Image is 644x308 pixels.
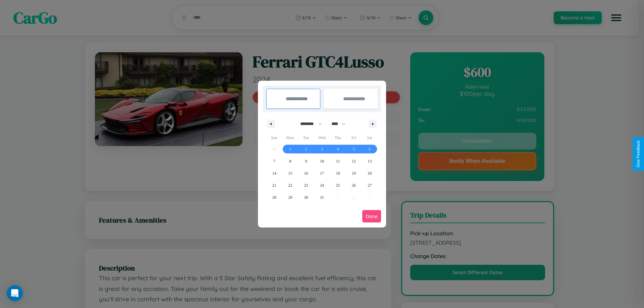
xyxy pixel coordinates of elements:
[320,167,324,179] span: 17
[289,155,291,167] span: 8
[336,167,340,179] span: 18
[353,143,355,155] span: 5
[336,179,340,191] span: 25
[288,179,292,191] span: 22
[362,143,378,155] button: 6
[266,191,282,203] button: 28
[298,179,314,191] button: 23
[362,167,378,179] button: 20
[368,155,372,167] span: 13
[352,155,356,167] span: 12
[266,155,282,167] button: 7
[330,179,346,191] button: 25
[305,143,307,155] span: 2
[266,167,282,179] button: 14
[346,179,362,191] button: 26
[352,167,356,179] span: 19
[314,132,330,143] span: Wed
[330,155,346,167] button: 11
[7,285,23,301] div: Open Intercom Messenger
[362,155,378,167] button: 13
[304,179,308,191] span: 23
[330,143,346,155] button: 4
[305,155,307,167] span: 9
[288,191,292,203] span: 29
[289,143,291,155] span: 1
[346,167,362,179] button: 19
[282,155,298,167] button: 8
[362,132,378,143] span: Sat
[282,167,298,179] button: 15
[272,191,276,203] span: 28
[298,155,314,167] button: 9
[266,132,282,143] span: Sun
[273,155,275,167] span: 7
[346,132,362,143] span: Fri
[352,179,356,191] span: 26
[362,179,378,191] button: 27
[298,191,314,203] button: 30
[288,167,292,179] span: 15
[330,132,346,143] span: Thu
[321,143,323,155] span: 3
[368,167,372,179] span: 20
[282,191,298,203] button: 29
[330,167,346,179] button: 18
[304,167,308,179] span: 16
[636,140,641,168] div: Give Feedback
[336,155,340,167] span: 11
[346,143,362,155] button: 5
[314,167,330,179] button: 17
[314,179,330,191] button: 24
[369,143,371,155] span: 6
[368,179,372,191] span: 27
[314,191,330,203] button: 31
[272,167,276,179] span: 14
[298,167,314,179] button: 16
[314,155,330,167] button: 10
[282,143,298,155] button: 1
[304,191,308,203] span: 30
[320,155,324,167] span: 10
[282,132,298,143] span: Mon
[337,143,339,155] span: 4
[362,210,381,223] button: Done
[314,143,330,155] button: 3
[272,179,276,191] span: 21
[282,179,298,191] button: 22
[266,179,282,191] button: 21
[320,191,324,203] span: 31
[320,179,324,191] span: 24
[346,155,362,167] button: 12
[298,143,314,155] button: 2
[298,132,314,143] span: Tue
